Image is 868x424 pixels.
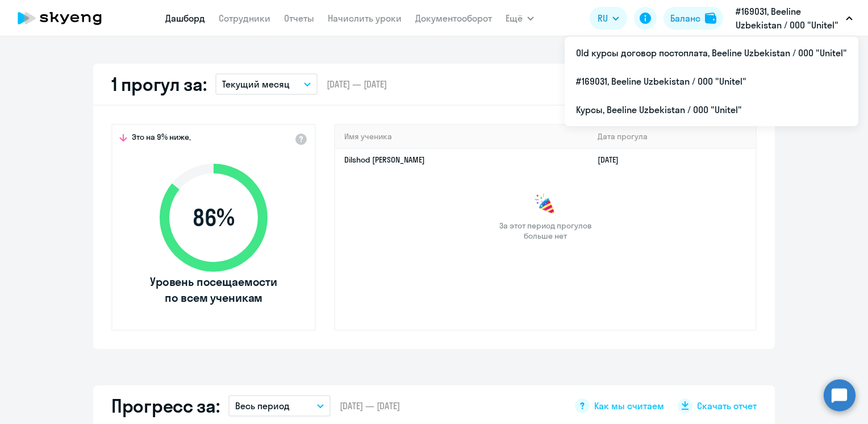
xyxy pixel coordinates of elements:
ul: Ещё [565,36,858,126]
span: RU [598,11,608,25]
a: Начислить уроки [328,13,402,24]
th: Имя ученика [335,125,589,148]
button: RU [590,7,627,30]
span: Ещё [506,11,523,25]
a: Документооборот [415,13,492,24]
h2: 1 прогул за: [111,73,206,95]
button: Балансbalance [663,7,723,30]
a: Dilshod [PERSON_NAME] [344,155,425,165]
p: Текущий месяц [222,77,290,91]
span: 86 % [148,204,279,231]
span: Это на 9% ниже, [132,132,191,146]
h2: Прогресс за: [111,394,219,417]
a: Отчеты [284,13,314,24]
span: За этот период прогулов больше нет [498,221,593,241]
span: Как мы считаем [594,400,664,412]
button: Весь период [228,395,331,417]
button: #169031, Beeline Uzbekistan / ООО "Unitel" [730,5,858,32]
a: Дашборд [165,13,205,24]
span: Уровень посещаемости по всем ученикам [148,274,279,306]
img: balance [705,13,716,24]
a: Сотрудники [219,13,270,24]
p: #169031, Beeline Uzbekistan / ООО "Unitel" [736,5,841,32]
div: Баланс [670,11,700,25]
button: Ещё [506,7,534,30]
p: Весь период [235,399,290,413]
button: Текущий месяц [215,73,318,95]
img: congrats [534,193,557,216]
span: [DATE] — [DATE] [340,400,400,412]
span: [DATE] — [DATE] [327,78,387,90]
a: [DATE] [598,155,628,165]
span: Скачать отчет [697,400,757,412]
th: Дата прогула [589,125,756,148]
